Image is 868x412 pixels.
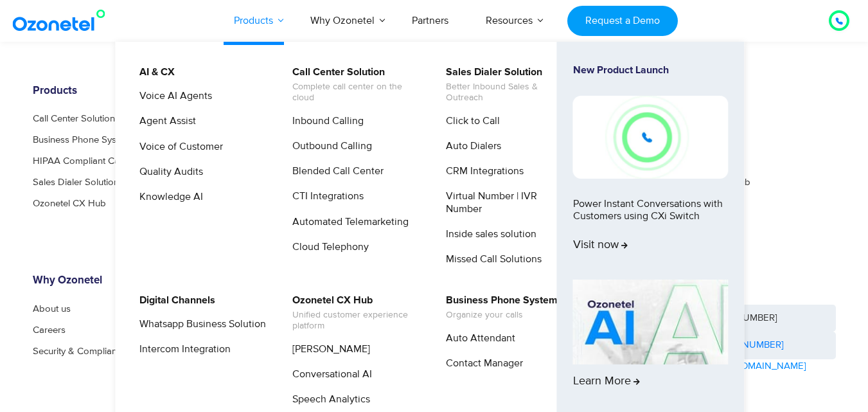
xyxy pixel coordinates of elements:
a: HIPAA Compliant Call Center [33,156,154,166]
a: Call Center Solution [33,114,115,123]
a: Knowledge AI [131,189,205,205]
a: Speech Analytics [284,391,372,408]
a: Contact Manager [438,355,525,372]
a: Call Center SolutionComplete call center on the cloud [284,64,421,105]
a: Business Phone SystemOrganize your calls [438,292,560,323]
img: New-Project-17.png [573,96,729,178]
a: Intercom Integration [131,341,233,357]
a: Auto Dialers [438,138,503,154]
a: Voice of Customer [131,139,225,155]
a: About us [33,304,71,314]
a: Request a Demo [567,6,677,36]
a: CTI Integrations [284,188,366,204]
h6: Products [33,85,219,98]
h6: Why Ozonetel [33,274,219,287]
a: Outbound Calling [284,138,374,154]
a: Sales Dialer SolutionBetter Inbound Sales & Outreach [438,64,574,105]
a: Automated Telemarketing [284,214,411,230]
a: Cloud Telephony [284,239,371,255]
a: Security & Compliance [33,346,127,356]
a: Conversational AI [284,366,374,382]
span: Better Inbound Sales & Outreach [446,82,572,103]
a: [PERSON_NAME] [284,341,372,357]
span: Unified customer experience platform [292,310,419,332]
a: Ozonetel CX Hub [33,199,106,208]
a: Digital Channels [131,292,217,309]
a: Auto Attendant [438,330,517,346]
a: Click to Call [438,113,502,129]
a: Quality Audits [131,164,205,180]
a: Sales Dialer Solution [33,177,119,187]
a: Agent Assist [131,113,198,129]
img: AI [573,280,729,364]
span: Organize your calls [446,310,558,321]
a: Ozonetel CX HubUnified customer experience platform [284,292,421,334]
a: Whatsapp Business Solution [131,316,268,332]
a: AI & CX [131,64,177,80]
a: Learn More [573,280,729,411]
a: Careers [33,325,66,335]
a: CRM Integrations [438,163,526,179]
a: Inbound Calling [284,113,366,129]
a: Virtual Number | IVR Number [438,188,574,217]
a: Voice AI Agents [131,88,214,104]
span: Learn More [573,375,640,389]
span: Complete call center on the cloud [292,82,419,103]
a: Inside sales solution [438,226,538,242]
a: New Product LaunchPower Instant Conversations with Customers using CXi SwitchVisit now [573,64,729,274]
span: Visit now [573,238,628,253]
a: Missed Call Solutions [438,251,544,267]
a: Business Phone System [33,135,132,145]
a: Blended Call Center [284,163,385,179]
